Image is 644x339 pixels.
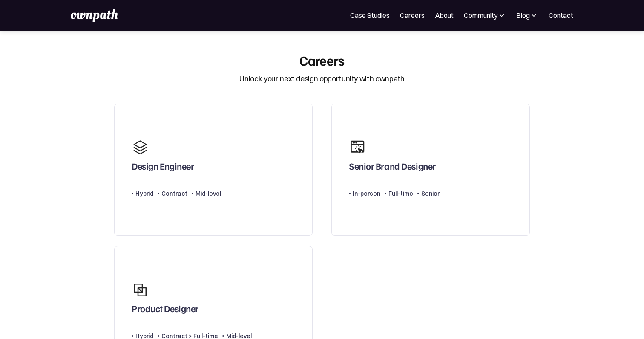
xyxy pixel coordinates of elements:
[132,303,198,318] div: Product Designer
[114,104,313,236] a: Design EngineerHybridContractMid-level
[161,188,187,199] div: Contract
[239,73,404,84] div: Unlock your next design opportunity with ownpath
[135,188,153,199] div: Hybrid
[299,52,345,68] div: Careers
[353,188,380,199] div: In-person
[421,188,440,199] div: Senior
[435,10,454,20] a: About
[195,188,221,199] div: Mid-level
[349,160,436,176] div: Senior Brand Designer
[464,10,497,20] div: Community
[350,10,390,20] a: Case Studies
[516,10,530,20] div: Blog
[516,10,538,20] div: Blog
[400,10,425,20] a: Careers
[464,10,506,20] div: Community
[331,104,530,236] a: Senior Brand DesignerIn-personFull-timeSenior
[388,188,413,199] div: Full-time
[549,10,573,20] a: Contact
[132,160,194,176] div: Design Engineer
